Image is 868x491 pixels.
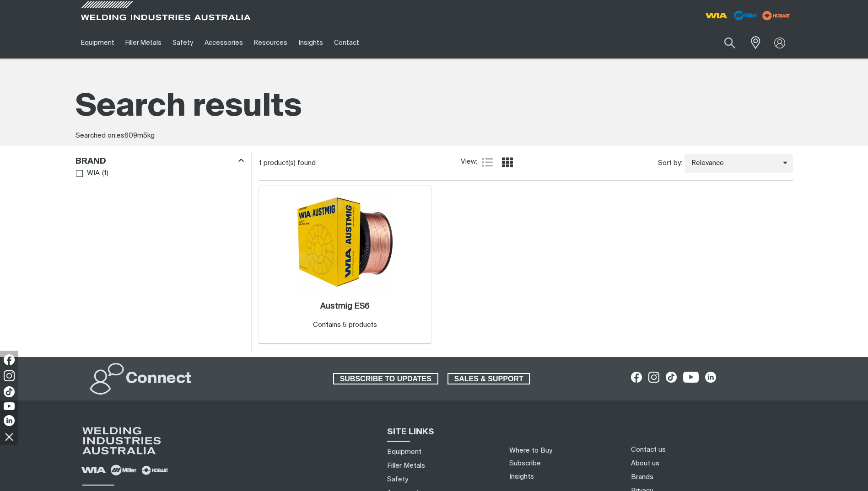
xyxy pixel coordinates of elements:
a: Contact [329,27,365,59]
a: WIA [76,167,100,180]
a: Safety [167,27,199,59]
span: View: [461,157,477,167]
div: Searched on: [75,131,793,141]
a: Resources [248,27,293,59]
div: Contains 5 products [313,320,377,331]
span: SALES & SUPPORT [448,373,529,385]
a: SALES & SUPPORT [447,373,530,385]
span: WIA [87,168,100,179]
a: Subscribe [509,460,541,467]
img: YouTube [4,402,15,410]
a: Filler Metals [120,27,167,59]
a: List view [482,157,493,168]
img: TikTok [4,386,15,397]
span: product(s) found [264,160,316,166]
img: miller [760,9,793,22]
input: Product name or item number... [702,32,745,53]
h3: Brand [75,156,106,167]
img: Austmig ES6 [296,193,394,291]
a: Accessories [199,27,248,59]
a: Insights [293,27,328,59]
span: es609m5kg [117,132,155,139]
a: About us [631,459,659,468]
div: Brand [75,155,244,167]
a: Insights [509,473,534,480]
span: SUBSCRIBE TO UPDATES [334,373,437,385]
img: Instagram [4,370,15,381]
a: Contact us [631,445,666,454]
span: Sort by: [658,158,682,169]
h1: Search results [75,87,793,128]
img: Facebook [4,354,15,365]
a: Austmig ES6 [320,301,370,312]
a: Safety [387,475,408,484]
a: Where to Buy [509,447,552,454]
a: Filler Metals [387,461,425,470]
span: Relevance [685,158,783,169]
ul: Brand [76,167,243,180]
span: SITE LINKS [387,428,434,436]
section: Product list controls [259,151,793,175]
span: ( 1 ) [102,168,108,179]
div: 1 [259,159,461,168]
img: hide socials [1,429,17,444]
img: LinkedIn [4,415,15,426]
h2: Austmig ES6 [320,302,370,310]
a: SUBSCRIBE TO UPDATES [333,373,438,385]
aside: Filters [75,151,244,180]
h2: Connect [126,369,192,389]
a: Equipment [75,27,120,59]
nav: Main [75,27,614,59]
a: Brands [631,472,653,482]
button: Search products [714,32,745,53]
a: Equipment [387,447,421,457]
